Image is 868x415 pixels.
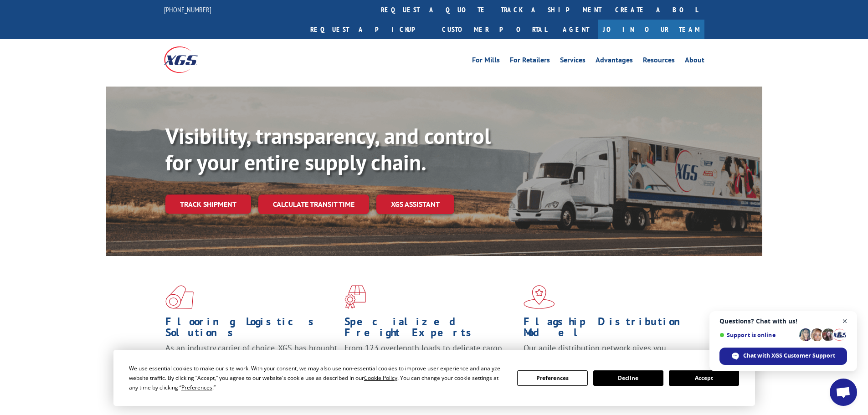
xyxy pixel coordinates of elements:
a: About [685,56,704,67]
span: Chat with XGS Customer Support [719,348,847,365]
img: xgs-icon-flagship-distribution-model-red [524,285,555,309]
span: Support is online [719,332,796,338]
a: Resources [643,56,675,67]
span: Cookie Policy [364,374,397,382]
img: xgs-icon-total-supply-chain-intelligence-red [165,285,194,309]
button: Accept [669,370,739,386]
a: Request a pickup [303,20,435,39]
a: Calculate transit time [258,195,369,214]
a: [PHONE_NUMBER] [164,5,211,14]
h1: Flagship Distribution Model [524,316,696,343]
a: For Mills [472,56,500,67]
a: Join Our Team [598,20,704,39]
b: Visibility, transparency, and control for your entire supply chain. [165,122,491,176]
h1: Flooring Logistics Solutions [165,316,338,343]
a: Open chat [830,379,857,406]
h1: Specialized Freight Experts [344,316,517,343]
button: Preferences [517,370,587,386]
span: Chat with XGS Customer Support [743,352,835,360]
div: Cookie Consent Prompt [113,350,755,406]
span: Questions? Chat with us! [719,318,847,325]
a: Customer Portal [435,20,554,39]
p: From 123 overlength loads to delicate cargo, our experienced staff knows the best way to move you... [344,343,517,383]
a: Agent [554,20,598,39]
a: For Retailers [510,56,550,67]
a: Services [560,56,586,67]
a: XGS ASSISTANT [376,195,454,214]
span: Preferences [181,384,212,391]
button: Decline [593,370,663,386]
a: Advantages [596,56,633,67]
img: xgs-icon-focused-on-flooring-red [344,285,366,309]
div: We use essential cookies to make our site work. With your consent, we may also use non-essential ... [129,364,506,392]
span: Our agile distribution network gives you nationwide inventory management on demand. [524,343,691,364]
a: Track shipment [165,195,251,214]
span: As an industry carrier of choice, XGS has brought innovation and dedication to flooring logistics... [165,343,337,375]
